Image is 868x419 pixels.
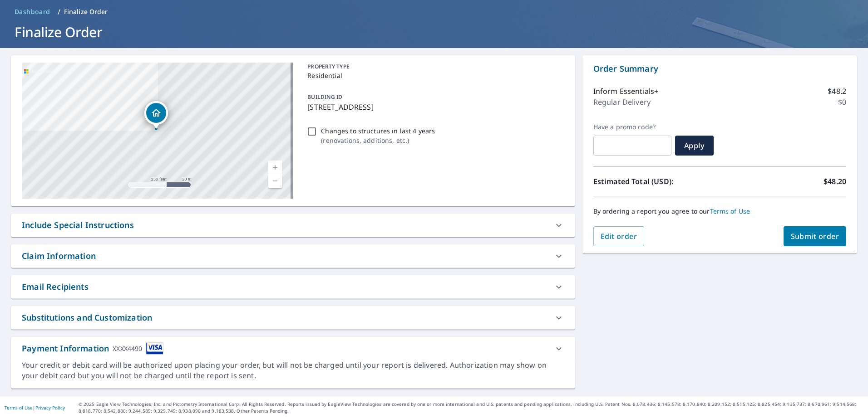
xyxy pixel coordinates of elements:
[113,342,142,355] div: XXXX4490
[307,63,560,71] p: PROPERTY TYPE
[22,219,134,231] div: Include Special Instructions
[682,141,706,151] span: Apply
[838,97,846,107] p: $0
[593,86,659,97] p: Inform Essentials+
[58,6,60,17] li: /
[11,244,575,268] div: Claim Information
[784,226,847,246] button: Submit order
[321,126,435,136] p: Changes to structures in last 4 years
[11,214,575,237] div: Include Special Instructions
[5,405,65,410] p: |
[22,342,163,355] div: Payment Information
[268,161,282,174] a: Current Level 17, Zoom In
[5,404,33,411] a: Terms of Use
[35,404,65,411] a: Privacy Policy
[307,71,560,80] p: Residential
[64,7,108,16] p: Finalize Order
[144,101,168,129] div: Dropped pin, building 1, Residential property, 1524 Willow Branch Way Severn, MD 21144
[593,123,671,131] label: Have a promo code?
[79,401,863,414] p: © 2025 Eagle View Technologies, Inc. and Pictometry International Corp. All Rights Reserved. Repo...
[22,360,564,381] div: Your credit or debit card will be authorized upon placing your order, but will not be charged unt...
[593,63,846,75] p: Order Summary
[11,23,857,41] h1: Finalize Order
[146,342,163,355] img: cardImage
[593,176,720,187] p: Estimated Total (USD):
[593,207,846,215] p: By ordering a report you agree to our
[11,337,575,360] div: Payment InformationXXXX4490cardImage
[22,250,96,262] div: Claim Information
[307,102,560,112] p: [STREET_ADDRESS]
[675,136,714,156] button: Apply
[307,93,342,101] p: BUILDING ID
[11,5,54,19] a: Dashboard
[791,231,839,241] span: Submit order
[268,174,282,188] a: Current Level 17, Zoom Out
[601,231,637,241] span: Edit order
[710,207,750,215] a: Terms of Use
[22,312,152,324] div: Substitutions and Customization
[824,176,846,187] p: $48.20
[11,5,857,19] nav: breadcrumb
[11,306,575,329] div: Substitutions and Customization
[593,226,645,246] button: Edit order
[321,136,435,145] p: ( renovations, additions, etc. )
[15,7,50,16] span: Dashboard
[11,275,575,298] div: Email Recipients
[593,97,651,107] p: Regular Delivery
[828,86,846,97] p: $48.2
[22,281,89,293] div: Email Recipients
